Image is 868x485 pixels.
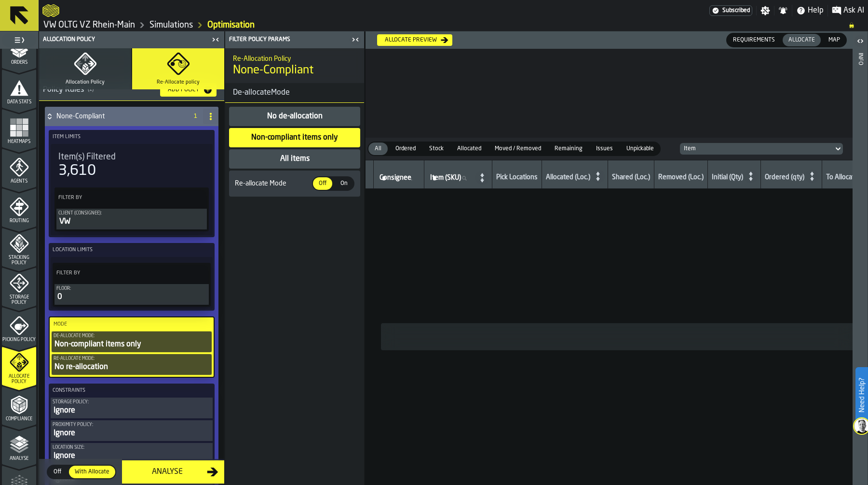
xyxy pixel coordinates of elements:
div: PolicyFilterItem-Re-Allocate Mode [52,354,212,375]
div: thumb [423,143,449,155]
label: button-toggle-Toggle Full Menu [2,33,36,47]
span: Item(s) Filtered [58,152,116,162]
button: Client (Consignee):VW [56,209,207,229]
span: Stacking Policy [2,255,36,266]
a: link-to-/wh/i/44979e6c-6f66-405e-9874-c1e29f02a54a/settings/billing [709,5,752,16]
button: Location size:Ignore [51,443,213,464]
input: label [428,172,475,185]
div: Allocation Policy [41,36,209,43]
h4: None-Compliant [56,113,184,120]
span: Orders [2,60,36,65]
span: Issues [592,144,617,153]
div: Title [58,152,205,162]
div: Client (Consignee): [58,211,205,216]
div: Ignore [53,405,211,416]
span: Allocate Policy [2,374,36,385]
li: menu Routing [2,188,36,227]
li: menu Allocate Policy [2,346,36,385]
label: Item Limits [51,132,213,142]
label: button-toggle-Help [792,5,827,16]
label: button-toggle-Open [854,33,867,51]
span: Subscribed [722,7,750,14]
h3: title-section-De-allocateMode [225,83,364,103]
li: menu Heatmaps [2,109,36,147]
div: Proximity policy: [53,422,211,428]
button: Proximity policy:Ignore [51,420,213,441]
span: Help [808,5,824,16]
span: On [336,179,352,188]
div: VW [58,216,205,228]
nav: Breadcrumb [42,19,864,31]
div: Shared (Loc.) [612,173,650,183]
button: button-Analyse [122,460,224,484]
span: label [430,174,461,182]
div: thumb [451,143,487,155]
div: thumb [590,143,619,155]
div: PolicyCardItem-All items [229,149,360,169]
span: Unpickable [623,144,658,153]
span: Allocation Policy [66,79,105,86]
div: PolicyFilterItem-Location size [51,443,213,464]
div: thumb [48,466,67,478]
div: PolicyFilterItem-De-Allocate Mode [52,331,212,352]
div: DropdownMenuValue-item [676,143,847,155]
div: stat-Item(s) Filtered [54,150,209,182]
div: Location size: [53,445,211,450]
input: label [378,172,420,185]
div: Filter Policy Params [227,36,349,43]
label: button-switch-multi-Remaining [548,142,589,156]
label: button-switch-multi-Issues [589,142,620,156]
button: button-Add Policy [160,83,217,97]
div: Non-compliant items only [54,339,210,350]
div: All items [279,153,311,165]
div: No de-allocation [266,111,324,122]
span: Agents [2,179,36,184]
div: Policy Rules [43,84,152,96]
span: Requirements [729,36,779,44]
li: menu Analyse [2,426,36,464]
div: Removed (Loc.) [658,173,704,183]
li: menu Agents [2,148,36,187]
div: PolicyFilterItem-Proximity policy [51,420,213,441]
button: Re-Allocate Mode:No re-allocation [52,354,212,375]
header: Filter Policy Params [225,31,364,48]
label: button-switch-multi-Ordered [389,142,422,156]
label: button-switch-multi-Off [47,465,68,479]
span: Allocate [785,36,819,44]
label: Mode [52,319,212,329]
span: De-allocateMode [225,87,290,99]
span: Re-Allocate policy [157,79,200,86]
span: ( 1 ) [88,86,94,93]
a: logo-header [42,2,59,19]
span: Stock [425,144,448,153]
div: Floor: [56,286,207,291]
label: Constraints [51,385,213,396]
div: Storage policy: [53,399,211,405]
a: link-to-/wh/i/44979e6c-6f66-405e-9874-c1e29f02a54a [149,20,193,30]
div: De-Allocate Mode: [54,333,210,339]
a: link-to-/wh/i/44979e6c-6f66-405e-9874-c1e29f02a54a/simulations/2cb18342-445c-46db-90a9-159ac2620fe0 [207,20,255,30]
div: DropdownMenuValue-item [684,145,829,152]
span: Allocated [453,144,485,153]
div: thumb [489,143,547,155]
div: Menu Subscription [709,5,752,16]
li: menu Stacking Policy [2,228,36,266]
div: thumb [783,34,821,46]
span: Moved / Removed [491,144,545,153]
span: Ask AI [843,5,864,16]
span: Heatmaps [2,139,36,144]
span: Picking Policy [2,337,36,342]
a: link-to-/wh/i/44979e6c-6f66-405e-9874-c1e29f02a54a [43,20,135,30]
label: button-switch-multi-Moved / Removed [488,142,548,156]
label: Filter By [56,193,190,203]
span: Off [315,179,330,188]
span: Off [50,468,65,476]
div: thumb [69,466,115,478]
h2: Sub Title [233,53,356,63]
div: thumb [390,143,421,155]
header: Info [853,31,868,485]
div: Add Policy [164,86,203,93]
div: Non-compliant items only [250,132,339,143]
label: Location Limits [51,245,213,255]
